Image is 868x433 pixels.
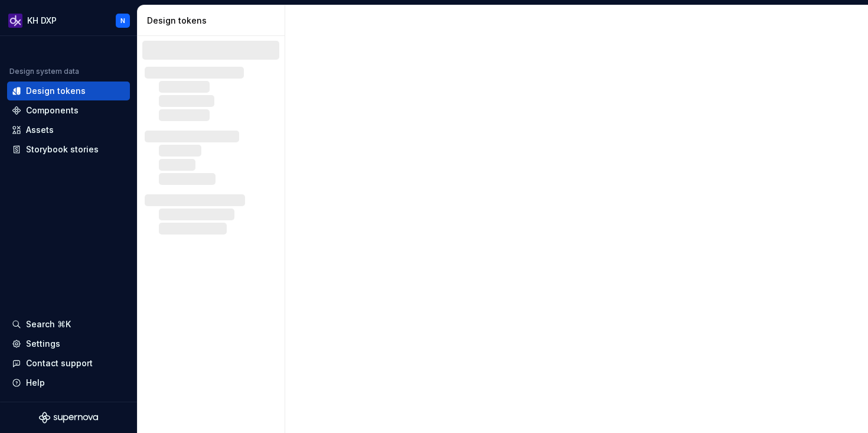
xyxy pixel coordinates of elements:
a: Components [7,101,130,120]
div: Assets [26,124,54,136]
a: Assets [7,121,130,139]
div: Help [26,377,45,389]
div: Settings [26,338,60,350]
a: Storybook stories [7,140,130,159]
a: Design tokens [7,82,130,100]
div: KH DXP [27,15,57,27]
div: Design tokens [147,15,280,27]
div: Components [26,105,79,116]
button: Search ⌘K [7,315,130,334]
div: Design tokens [26,85,86,97]
button: KH DXPN [2,8,135,33]
img: 0784b2da-6f85-42e6-8793-4468946223dc.png [8,14,22,28]
div: Search ⌘K [26,318,71,330]
div: N [120,16,125,25]
svg: Supernova Logo [39,412,98,424]
button: Help [7,373,130,392]
div: Contact support [26,357,93,369]
div: Design system data [9,67,79,76]
div: Storybook stories [26,144,99,155]
button: Contact support [7,354,130,373]
a: Settings [7,334,130,353]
